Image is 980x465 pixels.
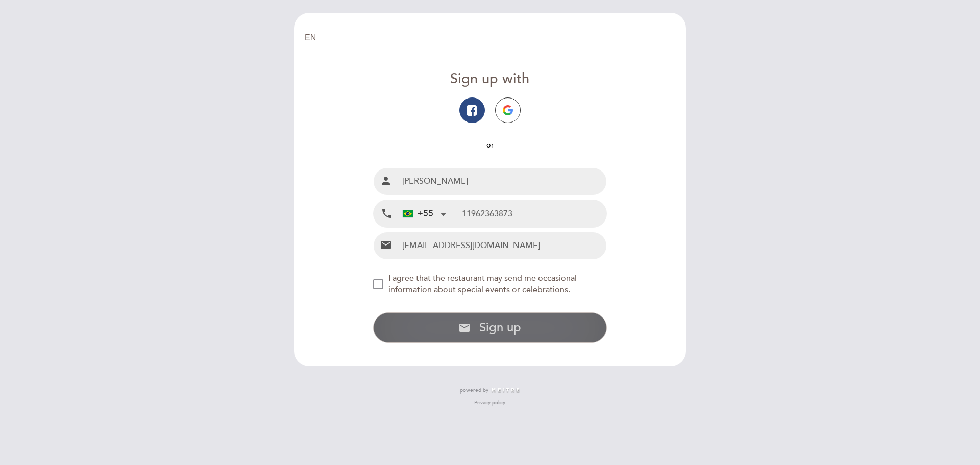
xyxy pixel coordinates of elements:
span: I agree that the restaurant may send me occasional information about special events or celebrations. [388,273,577,295]
div: Brazil (Brasil): +55 [399,201,450,227]
i: email [458,322,471,334]
div: +55 [403,207,433,221]
img: icon-google.png [503,105,513,115]
input: Mobile Phone [462,200,606,227]
div: Sign up with [373,69,607,89]
input: Email [398,232,607,259]
img: MEITRE [491,388,520,393]
button: email Sign up [373,312,607,343]
a: powered by [460,387,520,394]
input: Name and surname [398,168,607,195]
md-checkbox: NEW_MODAL_AGREE_RESTAURANT_SEND_OCCASIONAL_INFO [373,273,607,296]
span: Sign up [479,320,521,335]
i: person [380,175,392,187]
i: email [380,239,392,251]
span: or [479,141,501,150]
i: local_phone [381,207,393,220]
a: Privacy policy [474,399,505,406]
span: powered by [460,387,488,394]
